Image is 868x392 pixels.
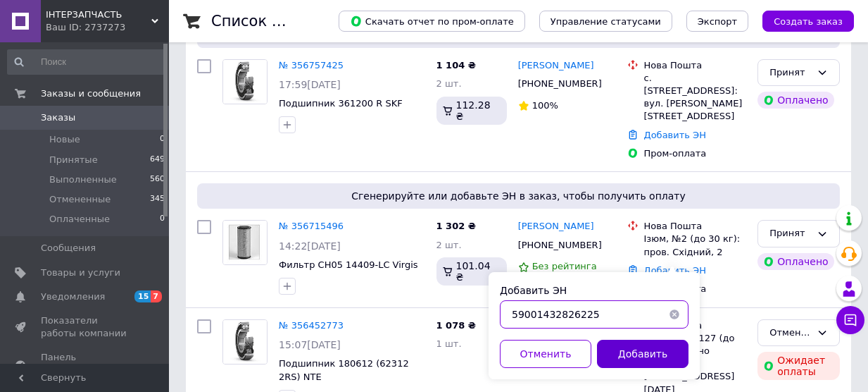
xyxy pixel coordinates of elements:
[644,265,706,276] a: Добавить ЭН
[41,111,75,124] span: Заказы
[41,267,120,279] span: Товары и услуги
[769,66,811,80] div: Принят
[551,16,661,27] span: Управление статусами
[7,49,166,75] input: Поиск
[279,320,344,331] a: № 356452773
[836,306,864,334] button: Чат с покупателем
[46,8,151,21] span: ІНТЕРЗАПЧАСТЬ
[436,338,462,349] span: 1 шт.
[644,59,747,72] div: Нова Пошта
[150,173,165,186] span: 560
[151,290,162,302] span: 7
[41,351,130,376] span: Панель управления
[762,11,854,32] button: Создать заказ
[279,339,341,350] span: 15:07[DATE]
[436,221,476,231] span: 1 302 ₴
[279,79,341,90] span: 17:59[DATE]
[41,314,130,340] span: Показатели работы компании
[698,16,737,27] span: Экспорт
[279,98,403,109] a: Подшипник 361200 R SKF
[518,220,594,233] a: [PERSON_NAME]
[211,13,332,30] h1: Список заказов
[41,290,105,303] span: Уведомления
[500,285,567,296] label: Добавить ЭН
[539,11,672,32] button: Управление статусами
[518,59,594,73] a: [PERSON_NAME]
[748,16,854,26] a: Создать заказ
[203,189,834,203] span: Сгенерируйте или добавьте ЭН в заказ, чтобы получить оплату
[49,154,98,166] span: Принятые
[49,133,80,146] span: Новые
[660,300,688,329] button: Очистить
[436,240,462,250] span: 2 шт.
[49,193,111,206] span: Отмененные
[532,100,558,111] span: 100%
[436,97,507,125] div: 112.28 ₴
[46,21,169,34] div: Ваш ID: 2737273
[222,220,268,265] a: Фото товару
[500,340,591,368] button: Отменить
[769,226,811,241] div: Принят
[49,173,117,186] span: Выполненные
[150,193,165,206] span: 345
[644,130,706,140] a: Добавить ЭН
[150,154,165,166] span: 649
[222,319,268,365] a: Фото товару
[279,221,344,231] a: № 356715496
[49,213,110,226] span: Оплаченные
[279,240,341,252] span: 14:22[DATE]
[223,320,267,364] img: Фото товару
[436,60,476,71] span: 1 104 ₴
[160,213,165,226] span: 0
[223,221,267,264] img: Фото товару
[350,15,514,27] span: Скачать отчет по пром-оплате
[436,320,476,331] span: 1 078 ₴
[515,75,605,93] div: [PHONE_NUMBER]
[160,133,165,146] span: 0
[769,326,811,341] div: Отменен
[222,59,268,104] a: Фото товару
[134,290,151,302] span: 15
[436,78,462,89] span: 2 шт.
[774,16,843,27] span: Создать заказ
[515,236,605,255] div: [PHONE_NUMBER]
[436,257,507,286] div: 101.04 ₴
[597,340,688,368] button: Добавить
[223,60,267,104] img: Фото товару
[41,87,141,100] span: Заказы и сообщения
[757,92,834,109] div: Оплачено
[41,242,96,255] span: Сообщения
[757,352,840,380] div: Ожидает оплаты
[757,253,834,270] div: Оплачено
[279,259,418,270] a: Фильтр CH05 14409-LC Virgis
[644,147,747,160] div: Пром-оплата
[686,11,748,32] button: Экспорт
[644,233,747,258] div: Ізюм, №2 (до 30 кг): пров. Східний, 2
[532,261,597,271] span: Без рейтинга
[644,220,747,233] div: Нова Пошта
[339,11,525,32] button: Скачать отчет по пром-оплате
[644,72,747,123] div: с. [STREET_ADDRESS]: вул. [PERSON_NAME][STREET_ADDRESS]
[279,60,344,71] a: № 356757425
